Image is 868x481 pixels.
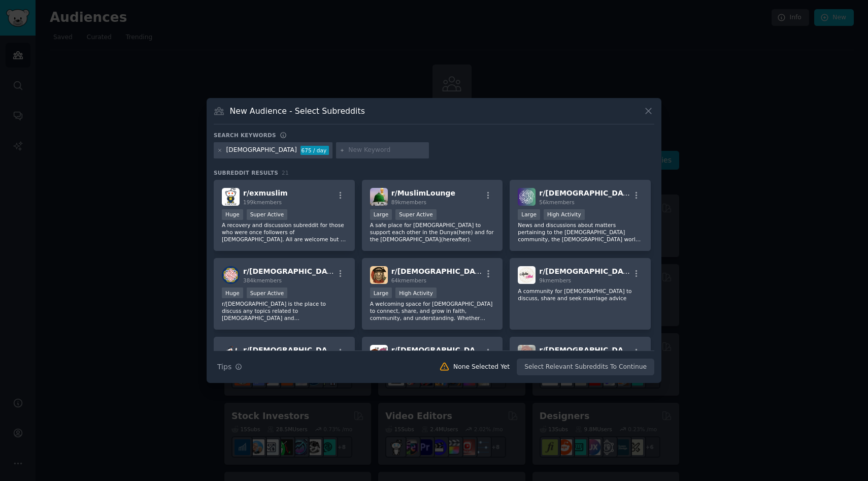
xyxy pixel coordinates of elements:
[539,199,574,205] span: 56k members
[222,266,240,284] img: islam
[214,132,276,139] h3: Search keywords
[539,189,636,197] span: r/ [DEMOGRAPHIC_DATA]
[226,146,297,155] div: [DEMOGRAPHIC_DATA]
[243,267,340,275] span: r/ [DEMOGRAPHIC_DATA]
[282,170,289,176] span: 21
[539,346,636,354] span: r/ [DEMOGRAPHIC_DATA]
[370,209,392,220] div: Large
[301,146,329,155] div: 675 / day
[395,209,437,220] div: Super Active
[217,362,231,372] span: Tips
[391,277,426,283] span: 64k members
[243,277,282,283] span: 384k members
[214,169,278,176] span: Subreddit Results
[391,199,426,205] span: 89k members
[222,345,240,363] img: atheism
[370,221,495,243] p: A safe place for [DEMOGRAPHIC_DATA] to support each other in the Dunya(here) and for the [DEMOGRA...
[453,363,510,372] div: None Selected Yet
[539,277,571,283] span: 9k members
[243,346,340,354] span: r/ [DEMOGRAPHIC_DATA]
[395,287,437,298] div: High Activity
[370,300,495,322] p: A welcoming space for [DEMOGRAPHIC_DATA] to connect, share, and grow in faith, community, and und...
[214,358,246,376] button: Tips
[247,209,288,220] div: Super Active
[391,189,455,197] span: r/ MuslimLounge
[370,188,388,206] img: MuslimLounge
[391,267,488,275] span: r/ [DEMOGRAPHIC_DATA]
[370,345,388,363] img: MuslimMarriage
[518,266,536,284] img: MuslimNikah
[348,146,425,155] input: New Keyword
[222,221,347,243] p: A recovery and discussion subreddit for those who were once followers of [DEMOGRAPHIC_DATA]. All ...
[391,346,488,354] span: r/ [DEMOGRAPHIC_DATA]
[539,267,636,275] span: r/ [DEMOGRAPHIC_DATA]
[518,345,536,363] img: muslim_beauties
[222,300,347,322] p: r/[DEMOGRAPHIC_DATA] is the place to discuss any topics related to [DEMOGRAPHIC_DATA] and [DEMOGR...
[222,209,243,220] div: Huge
[370,287,392,298] div: Large
[230,106,365,116] h3: New Audience - Select Subreddits
[518,209,540,220] div: Large
[247,287,288,298] div: Super Active
[243,189,288,197] span: r/ exmuslim
[518,188,536,206] img: Muslim
[518,221,643,243] p: News and discussions about matters pertaining to the [DEMOGRAPHIC_DATA] community, the [DEMOGRAPH...
[222,188,240,206] img: exmuslim
[370,266,388,284] img: MuslimCorner
[222,287,243,298] div: Huge
[518,287,643,302] p: A community for [DEMOGRAPHIC_DATA] to discuss, share and seek marriage advice
[544,209,585,220] div: High Activity
[243,199,282,205] span: 199k members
